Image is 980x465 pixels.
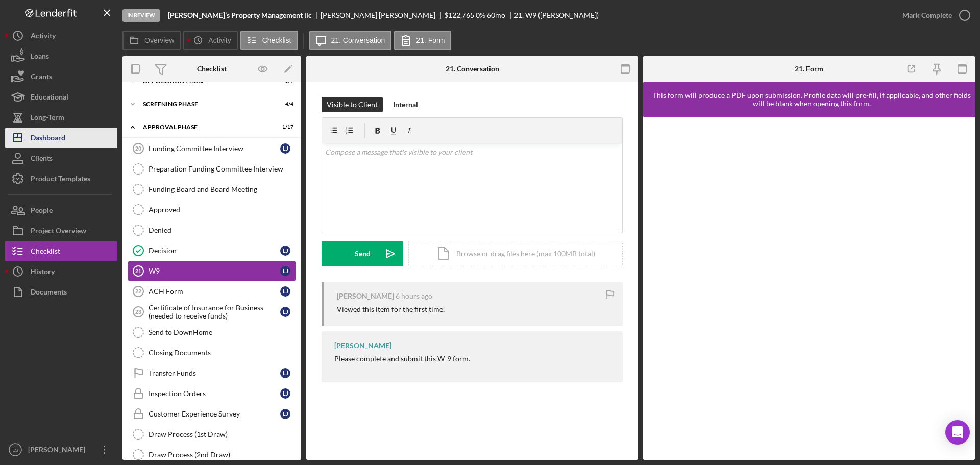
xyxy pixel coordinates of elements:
a: Draw Process (2nd Draw) [128,445,296,465]
button: Send [322,241,403,266]
div: [PERSON_NAME] [PERSON_NAME] [321,11,444,19]
div: L J [280,266,290,276]
div: L J [280,388,290,399]
label: 21. Conversation [331,36,385,44]
div: 4 / 4 [275,101,293,107]
div: Certificate of Insurance for Business (needed to receive funds) [149,304,280,320]
div: L J [280,409,290,419]
label: Checklist [262,36,291,44]
div: Viewed this item for the first time. [337,305,445,313]
div: Screening Phase [143,101,268,107]
b: [PERSON_NAME]’s Property Management llc [168,11,312,19]
a: Funding Board and Board Meeting [128,179,296,200]
a: Inspection OrdersLJ [128,383,296,404]
tspan: 20 [135,145,141,152]
tspan: 21 [135,268,141,274]
div: ACH Form [149,287,280,296]
a: Approved [128,200,296,220]
div: Send to DownHome [149,328,296,336]
time: 2025-09-25 13:52 [396,292,432,300]
a: DecisionLJ [128,240,296,261]
div: Closing Documents [149,349,296,357]
div: In Review [122,9,160,22]
div: 1 / 17 [275,124,293,130]
div: Open Intercom Messenger [945,420,970,445]
button: 21. Conversation [309,31,392,50]
div: [PERSON_NAME] [334,341,391,350]
div: 21. Conversation [446,65,499,73]
a: 20Funding Committee InterviewLJ [128,138,296,159]
button: Internal [388,97,423,112]
div: L J [280,368,290,378]
button: 21. Form [394,31,451,50]
div: Visible to Client [327,97,378,112]
div: Internal [393,97,418,112]
a: Transfer FundsLJ [128,363,296,383]
button: Overview [122,31,181,50]
button: Visible to Client [322,97,383,112]
button: Activity [183,31,237,50]
a: 22ACH FormLJ [128,281,296,302]
div: Send [355,241,371,266]
a: Closing Documents [128,342,296,363]
div: L J [280,286,290,297]
a: Send to DownHome [128,322,296,342]
div: Customer Experience Survey [149,410,280,418]
div: Denied [149,226,296,234]
div: This form will produce a PDF upon submission. Profile data will pre-fill, if applicable, and othe... [648,91,975,108]
a: Denied [128,220,296,240]
div: Draw Process (1st Draw) [149,430,296,438]
div: Approval Phase [143,124,268,130]
div: 21. Form [795,65,823,73]
div: [PERSON_NAME] [26,439,92,462]
button: LS[PERSON_NAME] [5,439,117,460]
text: LS [12,447,18,453]
a: 23Certificate of Insurance for Business (needed to receive funds)LJ [128,302,296,322]
div: Mark Complete [902,5,952,26]
a: Draw Process (1st Draw) [128,424,296,445]
iframe: Lenderfit form [653,128,966,450]
label: 21. Form [416,36,445,44]
label: Activity [208,36,231,44]
div: W9 [149,267,280,275]
a: Customer Experience SurveyLJ [128,404,296,424]
div: Checklist [197,65,227,73]
div: Approved [149,206,296,214]
tspan: 23 [135,309,141,315]
div: 0 % [476,11,485,19]
button: Checklist [240,31,298,50]
div: Please complete and submit this W-9 form. [334,355,470,363]
a: Preparation Funding Committee Interview [128,159,296,179]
